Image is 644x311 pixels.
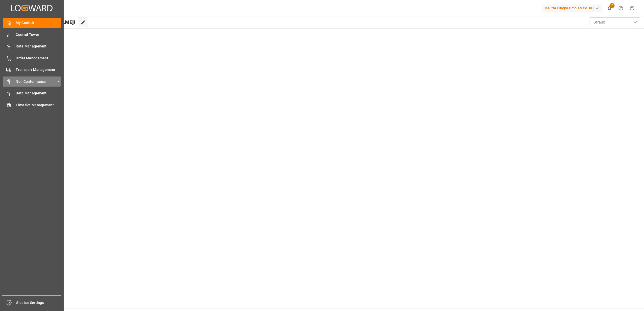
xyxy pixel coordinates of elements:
[3,18,61,28] a: My Cockpit
[615,3,627,14] button: Help Center
[3,30,61,39] a: Control Tower
[3,88,61,98] a: Data Management
[16,79,56,84] span: Non Conformance
[3,65,61,75] a: Transport Management
[3,41,61,51] a: Rate Management
[610,3,615,8] span: 2
[16,67,61,72] span: Transport Management
[16,56,61,61] span: Order Management
[16,102,61,108] span: Timeslot Management
[16,44,61,49] span: Rate Management
[16,91,61,96] span: Data Management
[16,32,61,37] span: Control Tower
[593,20,605,25] span: Default
[16,20,61,25] span: My Cockpit
[16,300,62,305] span: Sidebar Settings
[590,17,640,27] button: open menu
[3,53,61,63] a: Order Management
[3,100,61,110] a: Timeslot Management
[604,3,615,14] button: show 2 new notifications
[542,3,604,13] button: Melitta Europa GmbH & Co. KG
[542,5,602,12] div: Melitta Europa GmbH & Co. KG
